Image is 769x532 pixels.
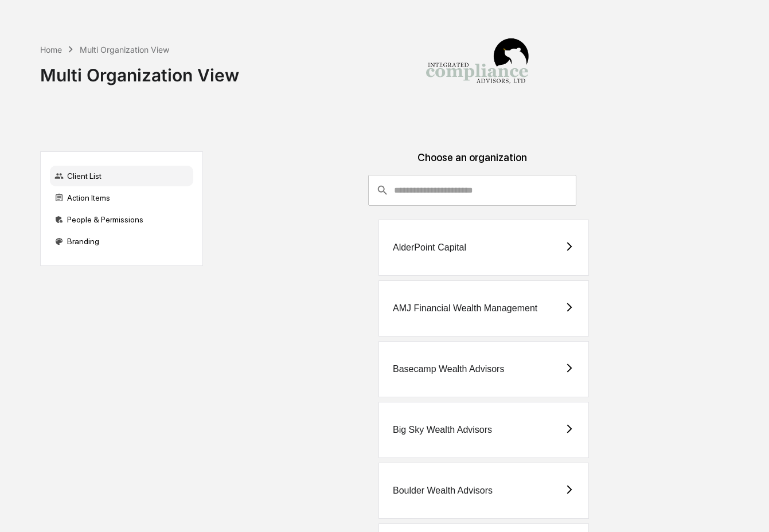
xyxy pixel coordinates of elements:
div: Branding [50,231,193,252]
div: Multi Organization View [40,56,239,85]
div: Boulder Wealth Advisors [393,486,493,496]
div: Multi Organization View [80,45,169,54]
img: Integrated Compliance Advisors [420,9,534,124]
div: Basecamp Wealth Advisors [393,364,504,374]
div: Big Sky Wealth Advisors [393,425,492,435]
div: AMJ Financial Wealth Management [393,303,537,314]
div: Home [40,45,62,54]
div: consultant-dashboard__filter-organizations-search-bar [368,175,576,206]
div: Client List [50,166,193,186]
div: Choose an organization [212,151,732,175]
div: AlderPoint Capital [393,242,466,253]
div: People & Permissions [50,209,193,230]
div: Action Items [50,187,193,208]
